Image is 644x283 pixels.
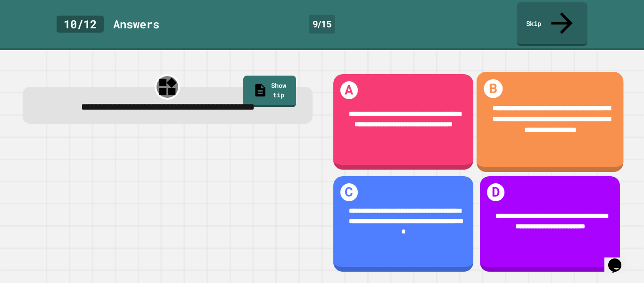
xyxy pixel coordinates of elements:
[57,16,104,33] div: 10 / 12
[340,183,358,201] h1: C
[340,81,358,99] h1: A
[243,76,296,107] a: Show tip
[487,183,505,201] h1: D
[113,16,159,33] div: Answer s
[517,2,587,46] a: Skip
[484,79,503,98] h1: B
[309,15,335,34] div: 9 / 15
[604,245,635,274] iframe: chat widget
